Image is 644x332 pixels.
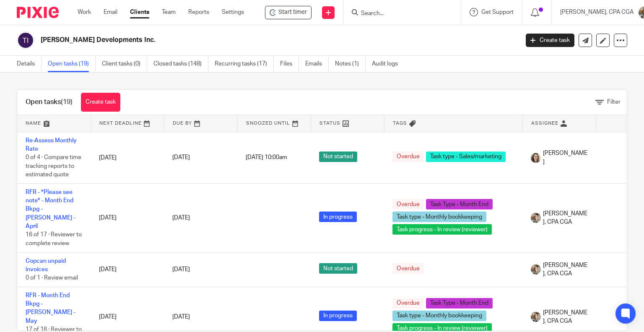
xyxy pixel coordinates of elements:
span: Task progress - In review (reviewer) [392,224,492,235]
input: Search [360,10,436,18]
a: Email [104,8,117,16]
span: Task type - Monthly bookkeeping [392,212,486,222]
a: Emails [305,56,329,72]
span: (19) [61,99,73,105]
span: Get Support [481,9,514,15]
span: Overdue [392,263,424,274]
img: Pixie [17,7,59,18]
a: Open tasks (19) [48,56,96,72]
td: [DATE] [91,132,164,183]
span: [PERSON_NAME], CPA CGA [543,209,587,227]
a: Re-Assess Monthly Rate [26,138,77,152]
a: Settings [222,8,244,16]
span: [PERSON_NAME] [543,149,587,166]
span: [DATE] 10:00am [246,155,287,161]
span: Task Type - Month End [426,298,493,308]
a: Closed tasks (148) [153,56,208,72]
span: Overdue [392,199,424,209]
span: 0 of 1 · Review email [26,275,78,281]
a: Work [78,8,91,16]
p: [PERSON_NAME], CPA CGA [560,8,634,16]
img: Chrissy%20McGale%20Bio%20Pic%201.jpg [531,213,541,223]
a: RFR - *Please see note* - Month End Bkpg - [PERSON_NAME] - April [26,189,75,229]
a: Notes (1) [335,56,366,72]
span: Filter [607,99,621,105]
a: Details [17,56,42,72]
h2: [PERSON_NAME] Developments Inc. [41,36,419,44]
span: Not started [319,263,357,274]
a: Create task [526,34,574,47]
a: Team [162,8,176,16]
a: RFR - Month End Bkpg - [PERSON_NAME] - May [26,293,75,324]
a: Reports [188,8,209,16]
span: Start timer [278,8,307,17]
span: Snoozed Until [246,121,290,125]
span: Tags [393,121,407,125]
td: [DATE] [91,252,164,287]
span: 0 of 4 · Compare time tracking reports to estimated quote [26,154,81,178]
span: In progress [319,212,357,222]
a: Copcan unpaid invoices [26,258,66,272]
img: Chrissy%20McGale%20Bio%20Pic%201.jpg [531,312,541,322]
div: Titus Developments Inc. [265,6,312,19]
span: [DATE] [172,267,190,272]
span: Overdue [392,298,424,308]
span: [DATE] [172,215,190,221]
span: Overdue [392,152,424,162]
span: Task type - Sales/marketing [426,152,506,162]
img: IMG_7896.JPG [531,153,541,163]
h1: Open tasks [26,98,73,107]
span: In progress [319,311,357,321]
a: Client tasks (0) [102,56,147,72]
span: [DATE] [172,155,190,161]
span: [PERSON_NAME], CPA CGA [543,308,587,326]
a: Create task [81,93,120,112]
span: [DATE] [172,314,190,320]
td: [DATE] [91,183,164,252]
span: Status [319,121,340,125]
span: 16 of 17 · Reviewer to complete review [26,232,82,247]
span: Task Type - Month End [426,199,493,209]
img: Chrissy%20McGale%20Bio%20Pic%201.jpg [531,264,541,274]
span: [PERSON_NAME], CPA CGA [543,261,587,278]
a: Audit logs [372,56,404,72]
span: Task type - Monthly bookkeeping [392,311,486,321]
span: Not started [319,152,357,162]
a: Files [280,56,299,72]
a: Recurring tasks (17) [215,56,274,72]
img: svg%3E [17,31,34,49]
a: Clients [130,8,149,16]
